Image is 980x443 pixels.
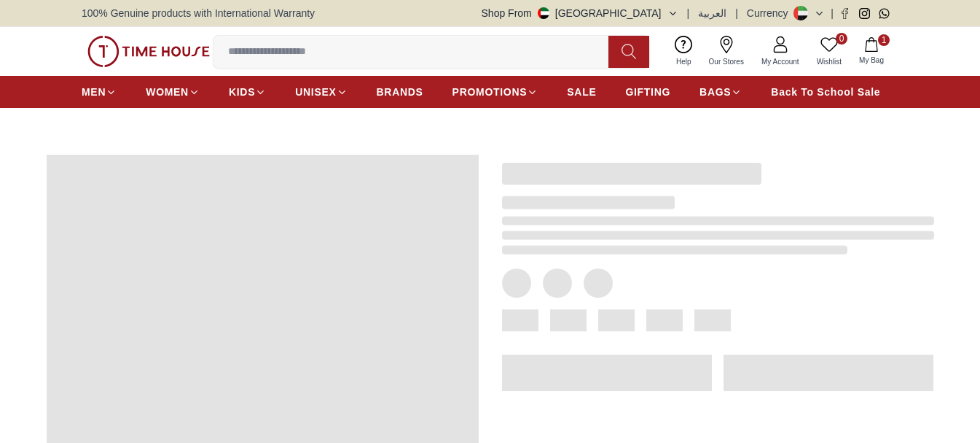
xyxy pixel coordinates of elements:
span: BAGS [699,85,731,99]
a: MEN [82,79,117,105]
span: My Account [756,56,805,67]
a: Our Stores [700,33,753,70]
span: GIFTING [625,85,670,99]
a: BRANDS [377,79,423,105]
a: Whatsapp [879,8,890,19]
span: Back To School Sale [771,85,880,99]
span: Wishlist [811,56,847,67]
span: BRANDS [377,85,423,99]
span: Our Stores [703,56,750,67]
a: Instagram [859,8,870,19]
img: ... [87,36,210,66]
a: SALE [567,79,596,105]
a: KIDS [229,79,266,105]
div: Currency [747,6,794,20]
button: 1My Bag [850,34,893,69]
a: BAGS [699,79,742,105]
a: Help [667,33,700,70]
button: Shop From[GEOGRAPHIC_DATA] [482,6,678,20]
span: UNISEX [295,85,336,99]
span: Help [670,56,697,67]
span: 100% Genuine products with International Warranty [82,6,315,20]
span: WOMEN [146,85,189,99]
span: MEN [82,85,106,99]
span: SALE [567,85,596,99]
img: United Arab Emirates [538,7,549,19]
span: KIDS [229,85,255,99]
a: WOMEN [146,79,200,105]
span: | [735,6,738,20]
a: 0Wishlist [808,33,850,70]
a: Back To School Sale [771,79,880,105]
span: | [831,6,834,20]
a: GIFTING [625,79,670,105]
a: PROMOTIONS [452,79,538,105]
a: Facebook [839,8,850,19]
button: العربية [698,6,726,20]
span: PROMOTIONS [452,85,528,99]
a: UNISEX [295,79,347,105]
span: 1 [878,34,890,46]
span: | [687,6,690,20]
span: 0 [836,33,847,45]
span: My Bag [853,55,890,66]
